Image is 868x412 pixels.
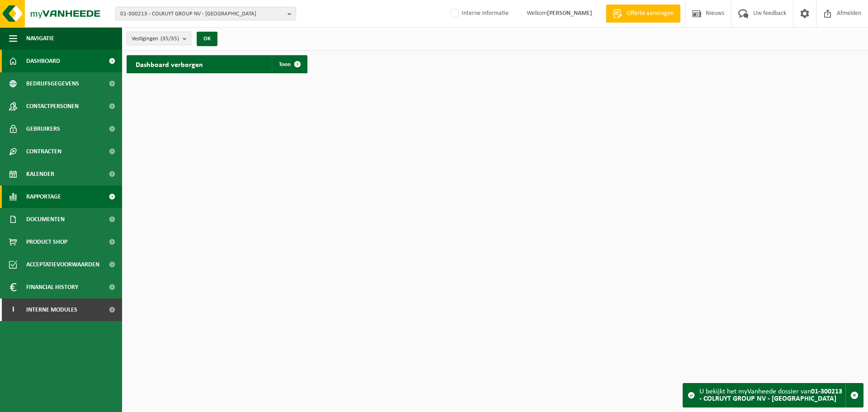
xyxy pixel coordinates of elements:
[127,32,191,45] button: Vestigingen(35/35)
[26,140,61,163] span: Contracten
[272,55,307,73] a: Toon
[699,384,845,407] div: U bekijkt het myVanheede dossier van
[449,7,509,20] label: Interne informatie
[160,36,179,42] count: (35/35)
[26,72,79,95] span: Bedrijfsgegevens
[26,208,65,231] span: Documenten
[699,388,842,403] strong: 01-300213 - COLRUYT GROUP NV - [GEOGRAPHIC_DATA]
[26,95,79,118] span: Contactpersonen
[127,55,212,73] h2: Dashboard verborgen
[26,231,67,253] span: Product Shop
[115,7,296,20] button: 01-300213 - COLRUYT GROUP NV - [GEOGRAPHIC_DATA]
[26,276,78,298] span: Financial History
[120,7,284,21] span: 01-300213 - COLRUYT GROUP NV - [GEOGRAPHIC_DATA]
[132,32,179,46] span: Vestigingen
[26,185,61,208] span: Rapportage
[624,9,676,18] span: Offerte aanvragen
[547,10,592,17] strong: [PERSON_NAME]
[197,32,217,46] button: OK
[26,298,77,321] span: Interne modules
[606,5,680,23] a: Offerte aanvragen
[9,298,17,321] span: I
[26,253,99,276] span: Acceptatievoorwaarden
[26,50,60,72] span: Dashboard
[26,27,54,50] span: Navigatie
[26,163,54,185] span: Kalender
[26,118,60,140] span: Gebruikers
[279,62,291,67] span: Toon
